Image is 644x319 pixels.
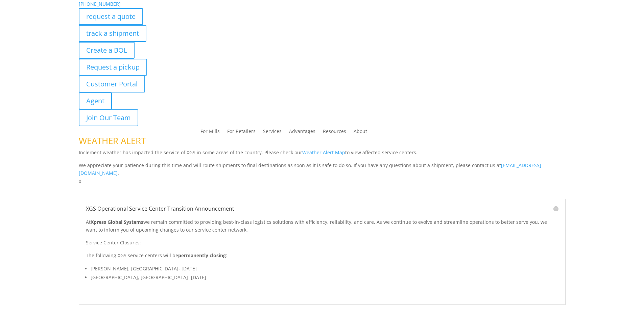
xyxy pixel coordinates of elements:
[79,42,135,59] a: Create a BOL
[79,177,566,185] p: x
[227,129,256,136] a: For Retailers
[86,239,141,246] u: Service Center Closures:
[86,206,558,211] h5: XGS Operational Service Center Transition Announcement
[91,273,558,282] li: [GEOGRAPHIC_DATA], [GEOGRAPHIC_DATA]- [DATE]
[178,252,226,259] strong: permanently closing
[79,25,146,42] a: track a shipment
[79,135,146,147] span: WEATHER ALERT
[79,1,121,7] a: [PHONE_NUMBER]
[79,305,230,312] b: Visibility, transparency, and control for your entire supply chain.
[79,59,147,76] a: Request a pickup
[263,129,282,136] a: Services
[323,129,346,136] a: Resources
[79,109,138,126] a: Join Our Team
[79,161,566,178] p: We appreciate your patience during this time and will route shipments to final destinations as so...
[79,149,566,161] p: Inclement weather has impacted the service of XGS in some areas of the country. Please check our ...
[200,129,220,136] a: For Mills
[302,149,345,156] a: Weather Alert Map
[86,218,558,239] p: At we remain committed to providing best-in-class logistics solutions with efficiency, reliabilit...
[289,129,315,136] a: Advantages
[86,251,558,264] p: The following XGS service centers will be :
[91,264,558,273] li: [PERSON_NAME], [GEOGRAPHIC_DATA]- [DATE]
[79,8,143,25] a: request a quote
[354,129,367,136] a: About
[91,219,143,225] strong: Xpress Global Systems
[79,76,145,92] a: Customer Portal
[79,92,112,109] a: Agent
